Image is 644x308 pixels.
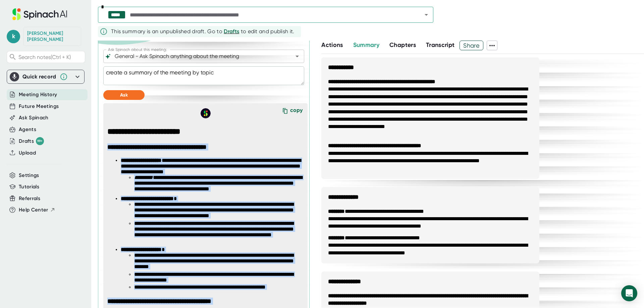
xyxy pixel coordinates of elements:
[353,41,379,49] span: Summary
[292,52,302,61] button: Open
[224,27,239,36] button: Drafts
[426,41,455,49] span: Transcript
[321,41,343,50] button: Actions
[353,41,379,50] button: Summary
[19,114,49,122] button: Ask Spinach
[224,28,239,35] span: Drafts
[422,10,431,19] button: Open
[27,30,77,42] div: Katie Breedlove
[19,126,36,133] button: Agents
[290,107,303,116] div: copy
[426,41,455,50] button: Transcript
[19,137,44,145] button: Drafts 99+
[18,54,71,60] span: Search notes (Ctrl + K)
[103,90,145,100] button: Ask
[19,103,59,110] button: Future Meetings
[103,66,304,85] textarea: create a summary of the meeting by topic
[111,27,294,36] div: This summary is an unpublished draft. Go to to edit and publish it.
[113,52,282,61] input: What can we do to help?
[19,172,39,179] button: Settings
[19,137,44,145] div: Drafts
[19,195,40,202] button: Referrals
[460,41,483,50] button: Share
[389,41,416,49] span: Chapters
[460,40,483,51] span: Share
[19,206,55,214] button: Help Center
[321,41,343,49] span: Actions
[19,91,57,99] button: Meeting History
[36,137,44,145] div: 99+
[120,92,128,98] span: Ask
[7,30,20,43] span: k
[10,70,82,83] div: Quick record
[19,149,36,157] button: Upload
[19,183,39,191] button: Tutorials
[19,206,48,214] span: Help Center
[22,73,56,80] div: Quick record
[389,41,416,50] button: Chapters
[621,285,637,301] div: Open Intercom Messenger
